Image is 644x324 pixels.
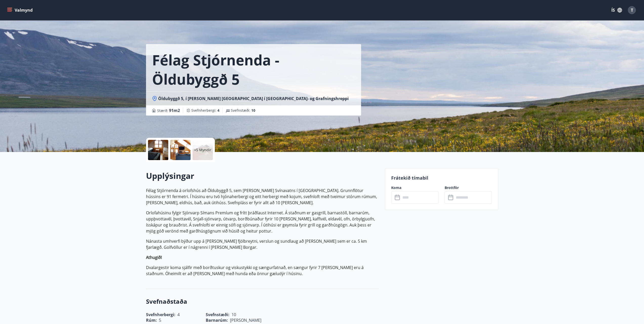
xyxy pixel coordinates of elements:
span: Svefnherbergi : [191,108,219,113]
span: [PERSON_NAME] [230,317,261,323]
h1: Félag Stjórnenda - Öldubyggð 5 [152,50,355,89]
button: menu [6,6,35,15]
label: Brottför [445,185,492,190]
button: T [626,4,638,16]
span: Rúm : [146,317,157,323]
h3: Svefnaðstaða [146,297,379,306]
span: Svefnstæði : [231,108,255,113]
p: Nánasta umhverfi býður upp á [PERSON_NAME] fjölbreytni, verslun og sundlaug að [PERSON_NAME] sem ... [146,238,379,250]
span: Öldubyggð 5, í [PERSON_NAME] [GEOGRAPHIC_DATA] í [GEOGRAPHIC_DATA]- og Grafningshreppi [158,96,349,101]
button: ÍS [609,6,625,15]
h2: Upplýsingar [146,170,379,181]
span: 91 m2 [169,108,180,113]
label: Koma [391,185,439,190]
p: Orlofahúsinu fylgir Sjónvarp Símans Premíum og frítt þráðlaust Internet. Á staðnum er gasgrill, b... [146,210,379,234]
p: +5 Myndir [194,147,211,153]
strong: Athugið! [146,255,162,260]
p: Frátekið tímabil [391,175,492,181]
span: T [631,7,633,13]
span: 4 [217,108,219,113]
span: Barnarúm : [206,317,228,323]
p: Dvalargestir koma sjálfir með borðtuskur og viskustykki og sængurfatnað, en sængur fyrir 7 [PERSO... [146,264,379,277]
span: 5 [159,317,161,323]
span: Stærð : [157,107,180,113]
p: Félag Stjórnenda á orlofshús að Öldubyggð 5, sem [PERSON_NAME] Svínavatns í [GEOGRAPHIC_DATA]. Gr... [146,187,379,206]
span: 10 [251,108,255,113]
